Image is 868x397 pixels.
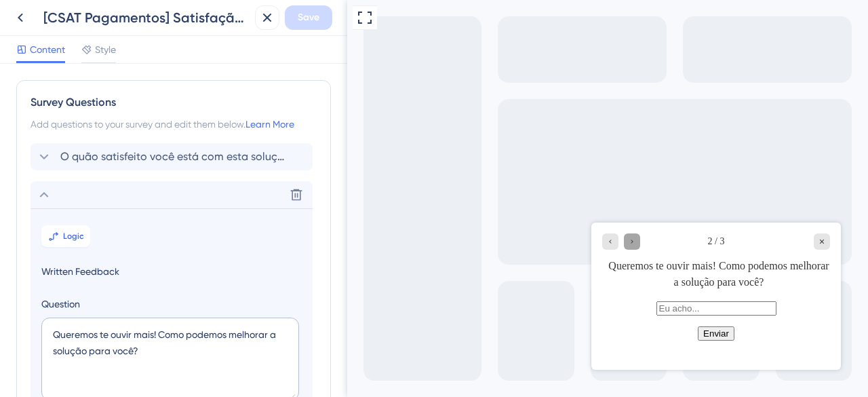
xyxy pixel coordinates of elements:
[41,225,90,247] button: Logic
[30,41,65,58] span: Content
[31,116,317,132] div: Add questions to your survey and edit them below.
[31,94,317,111] div: Survey Questions
[43,8,250,27] div: [CSAT Pagamentos] Satisfação com produto.
[41,296,302,312] label: Question
[60,149,284,165] span: O quão satisfeito você está com esta solução de pagamentos da TOTVS TECHFIN?
[63,231,84,242] span: Logic
[298,10,319,26] span: Save
[285,5,332,30] button: Save
[41,263,302,280] span: Written Feedback
[244,223,494,370] iframe: UserGuiding Survey
[95,41,116,58] span: Style
[245,119,294,130] a: Learn More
